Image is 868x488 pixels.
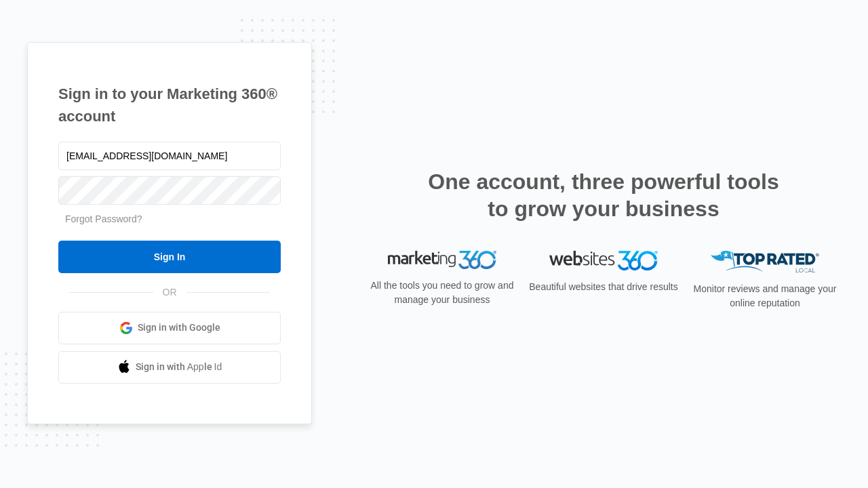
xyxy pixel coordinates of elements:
[58,241,281,273] input: Sign In
[138,321,220,335] span: Sign in with Google
[549,251,658,270] img: Websites 360
[528,280,679,294] p: Beautiful websites that drive results
[58,142,281,170] input: Email
[388,251,496,270] img: Marketing 360
[689,282,841,310] p: Monitor reviews and manage your online reputation
[366,279,518,307] p: All the tools you need to grow and manage your business
[136,360,222,374] span: Sign in with Apple Id
[58,312,281,344] a: Sign in with Google
[153,285,186,300] span: OR
[711,251,819,273] img: Top Rated Local
[58,351,281,384] a: Sign in with Apple Id
[424,168,783,222] h2: One account, three powerful tools to grow your business
[58,83,281,127] h1: Sign in to your Marketing 360® account
[65,213,142,224] a: Forgot Password?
